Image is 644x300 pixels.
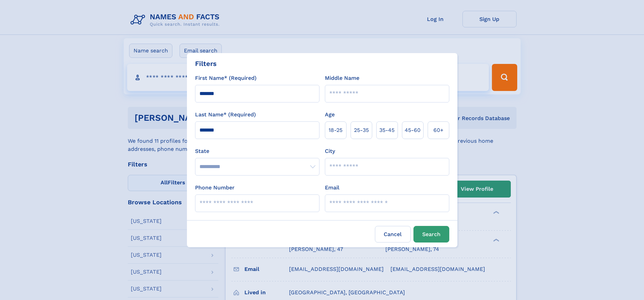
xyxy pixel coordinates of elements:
label: Phone Number [195,184,235,192]
label: State [195,147,319,155]
label: City [325,147,335,155]
div: Filters [195,59,217,69]
label: Email [325,184,339,192]
label: First Name* (Required) [195,74,257,82]
span: 25‑35 [354,126,369,134]
label: Last Name* (Required) [195,111,256,119]
span: 45‑60 [405,126,421,134]
label: Age [325,111,335,119]
label: Middle Name [325,74,359,82]
label: Cancel [375,226,411,243]
span: 18‑25 [329,126,342,134]
span: 35‑45 [379,126,395,134]
span: 60+ [433,126,444,134]
button: Search [413,226,449,243]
